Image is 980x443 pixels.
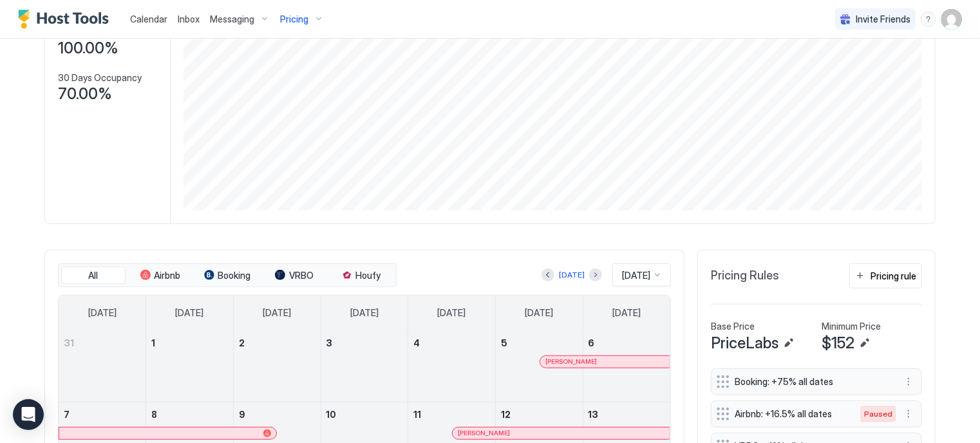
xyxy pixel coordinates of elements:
[921,12,936,27] div: menu
[501,409,511,420] span: 12
[622,270,650,281] span: [DATE]
[321,331,408,402] td: September 3, 2025
[612,307,641,319] span: [DATE]
[849,263,922,288] button: Pricing rule
[589,337,595,348] span: 6
[58,263,397,288] div: tab-group
[151,337,155,348] span: 1
[413,337,420,348] span: 4
[856,14,910,25] span: Invite Friends
[146,331,233,355] a: September 1, 2025
[250,296,304,330] a: Tuesday
[218,270,251,281] span: Booking
[901,374,916,390] div: menu
[326,409,337,420] span: 10
[711,321,755,332] span: Base Price
[413,409,421,420] span: 11
[781,335,796,351] button: Edit
[458,429,510,437] span: [PERSON_NAME]
[178,12,200,26] a: Inbox
[711,401,922,428] div: Airbnb: +16.5% all dates Pausedmenu
[583,402,670,426] a: September 13, 2025
[735,376,888,388] span: Booking: +75% all dates
[583,331,670,402] td: September 6, 2025
[163,296,217,330] a: Monday
[589,269,602,281] button: Next month
[901,406,916,422] button: More options
[599,296,654,330] a: Saturday
[263,307,291,319] span: [DATE]
[735,408,848,420] span: Airbnb: +16.5% all dates
[289,270,314,281] span: VRBO
[545,357,664,366] div: [PERSON_NAME]
[864,408,892,420] span: Paused
[178,14,200,24] span: Inbox
[408,331,496,402] td: September 4, 2025
[496,402,583,426] a: September 12, 2025
[438,307,466,319] span: [DATE]
[822,321,881,332] span: Minimum Price
[321,331,408,355] a: September 3, 2025
[557,267,587,283] button: [DATE]
[941,9,962,30] div: User profile
[408,331,495,355] a: September 4, 2025
[195,267,259,285] button: Booking
[356,270,381,281] span: Houfy
[501,337,507,348] span: 5
[210,14,254,25] span: Messaging
[545,357,598,366] span: [PERSON_NAME]
[589,409,599,420] span: 13
[59,402,146,426] a: September 7, 2025
[559,269,585,281] div: [DATE]
[239,409,245,420] span: 9
[88,307,117,319] span: [DATE]
[711,269,779,283] span: Pricing Rules
[128,267,193,285] button: Airbnb
[280,14,308,25] span: Pricing
[408,402,495,426] a: September 11, 2025
[130,14,167,24] span: Calendar
[58,84,112,104] span: 70.00%
[711,368,922,395] div: Booking: +75% all dates menu
[146,331,234,402] td: September 1, 2025
[233,331,321,402] td: September 2, 2025
[234,402,321,426] a: September 9, 2025
[176,307,204,319] span: [DATE]
[59,331,146,402] td: August 31, 2025
[89,270,99,281] span: All
[155,270,181,281] span: Airbnb
[262,267,326,285] button: VRBO
[425,296,479,330] a: Thursday
[234,331,321,355] a: September 2, 2025
[871,269,916,283] div: Pricing rule
[857,335,872,351] button: Edit
[458,429,664,437] div: [PERSON_NAME]
[337,296,391,330] a: Wednesday
[512,296,566,330] a: Friday
[711,334,778,353] span: PriceLabs
[496,331,583,355] a: September 5, 2025
[542,269,554,281] button: Previous month
[64,409,70,420] span: 7
[350,307,379,319] span: [DATE]
[329,267,393,285] button: Houfy
[18,10,115,29] a: Host Tools Logo
[59,331,146,355] a: August 31, 2025
[58,72,142,84] span: 30 Days Occupancy
[496,331,583,402] td: September 5, 2025
[13,399,44,430] div: Open Intercom Messenger
[583,331,670,355] a: September 6, 2025
[901,374,916,390] button: More options
[326,337,333,348] span: 3
[146,402,233,426] a: September 8, 2025
[75,296,129,330] a: Sunday
[130,12,167,26] a: Calendar
[822,334,854,353] span: $152
[239,337,245,348] span: 2
[58,39,118,58] span: 100.00%
[151,409,157,420] span: 8
[901,406,916,422] div: menu
[64,337,74,348] span: 31
[61,267,126,285] button: All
